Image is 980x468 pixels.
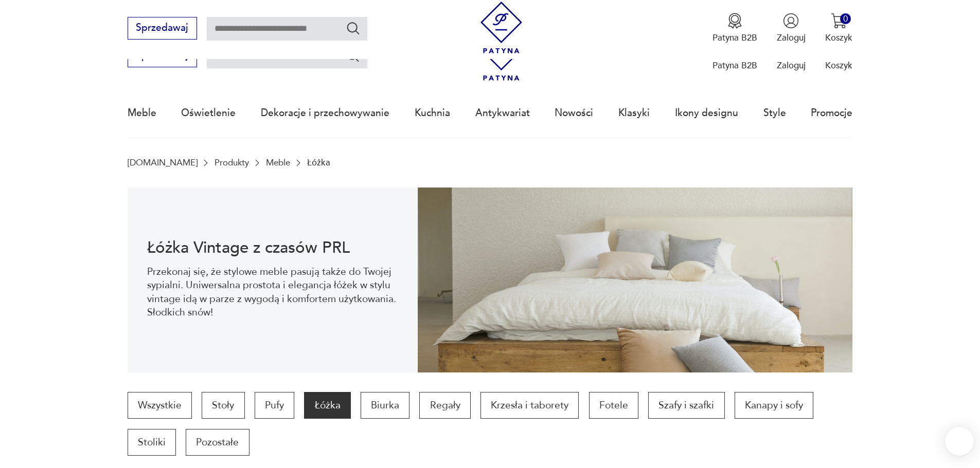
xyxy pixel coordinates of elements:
a: Krzesła i taborety [480,392,579,419]
a: Klasyki [618,89,650,137]
a: Sprzedawaj [128,52,197,61]
a: Fotele [589,392,638,419]
a: Regały [419,392,470,419]
h1: Łóżka Vintage z czasów PRL [147,240,398,255]
a: Meble [266,158,290,167]
p: Zaloguj [777,60,806,71]
a: Antykwariat [475,89,530,137]
button: 0Koszyk [825,13,852,44]
a: Pufy [255,392,294,419]
a: Łóżka [304,392,350,419]
img: 2ae03b4a53235da2107dc325ac1aff74.jpg [418,188,853,372]
button: Szukaj [346,48,361,63]
a: Biurka [361,392,409,419]
a: Oświetlenie [181,89,236,137]
a: Produkty [215,158,249,167]
a: Meble [128,89,156,137]
a: Kuchnia [415,89,450,137]
a: Pozostałe [186,429,249,456]
p: Przekonaj się, że stylowe meble pasują także do Twojej sypialni. Uniwersalna prostota i elegancja... [147,265,398,320]
img: Ikona koszyka [831,13,847,29]
a: Dekoracje i przechowywanie [261,89,389,137]
a: Nowości [555,89,593,137]
p: Zaloguj [777,32,806,44]
a: Promocje [811,89,852,137]
p: Patyna B2B [712,32,757,44]
button: Szukaj [346,21,361,35]
a: Stoliki [128,429,176,456]
iframe: Smartsupp widget button [945,427,974,456]
button: Patyna B2B [712,13,757,44]
p: Łóżka [307,158,330,167]
a: Sprzedawaj [128,25,197,33]
a: Style [763,89,786,137]
a: Wszystkie [128,392,192,419]
a: Kanapy i sofy [735,392,813,419]
img: Ikona medalu [727,13,743,29]
div: 0 [840,13,851,24]
a: Stoły [202,392,244,419]
a: Ikona medaluPatyna B2B [712,13,757,44]
button: Sprzedawaj [128,17,197,40]
p: Patyna B2B [712,60,757,71]
a: Szafy i szafki [648,392,724,419]
a: [DOMAIN_NAME] [128,158,198,167]
a: Ikony designu [675,89,738,137]
img: Patyna - sklep z meblami i dekoracjami vintage [475,2,527,53]
img: Ikonka użytkownika [783,13,799,29]
p: Koszyk [825,32,852,44]
p: Koszyk [825,60,852,71]
button: Zaloguj [777,13,806,44]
